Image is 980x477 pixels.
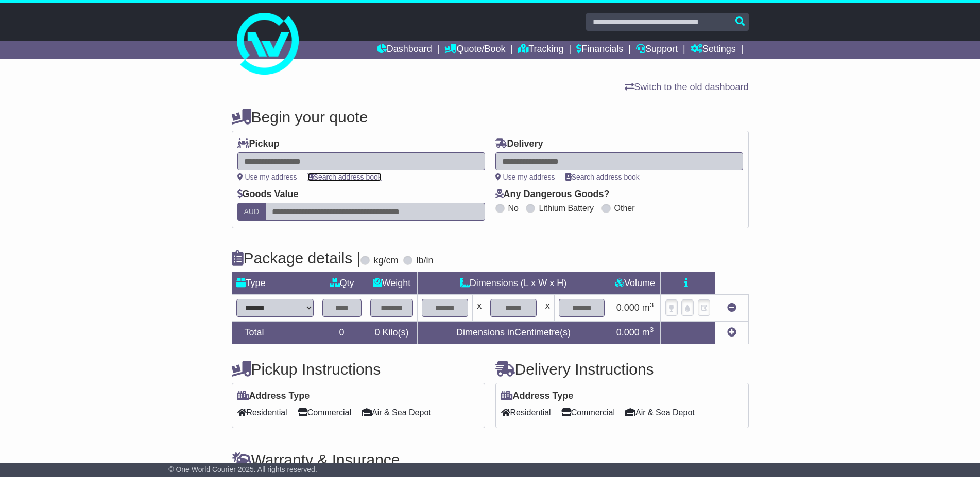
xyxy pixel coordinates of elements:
[650,301,654,309] sup: 3
[237,203,266,221] label: AUD
[237,404,287,420] span: Residential
[232,272,318,295] td: Type
[377,41,432,59] a: Dashboard
[625,404,695,420] span: Air & Sea Depot
[168,465,317,473] span: © One World Courier 2025. All rights reserved.
[576,41,623,59] a: Financials
[307,173,382,181] a: Search address book
[727,327,736,338] a: Add new item
[237,138,280,150] label: Pickup
[232,322,318,344] td: Total
[373,255,398,267] label: kg/cm
[473,295,486,322] td: x
[444,41,505,59] a: Quote/Book
[418,322,609,344] td: Dimensions in Centimetre(s)
[232,361,485,378] h4: Pickup Instructions
[374,327,380,338] span: 0
[237,173,297,181] a: Use my address
[625,82,748,92] a: Switch to the old dashboard
[237,391,310,402] label: Address Type
[501,404,551,420] span: Residential
[518,41,563,59] a: Tracking
[642,303,654,313] span: m
[418,272,609,295] td: Dimensions (L x W x H)
[616,303,640,313] span: 0.000
[298,404,351,420] span: Commercial
[232,250,361,267] h4: Package details |
[501,391,574,402] label: Address Type
[495,173,555,181] a: Use my address
[232,451,749,468] h4: Warranty & Insurance
[495,138,543,150] label: Delivery
[541,295,554,322] td: x
[366,322,418,344] td: Kilo(s)
[691,41,736,59] a: Settings
[609,272,661,295] td: Volume
[362,404,431,420] span: Air & Sea Depot
[616,327,640,338] span: 0.000
[636,41,678,59] a: Support
[508,203,519,213] label: No
[565,173,640,181] a: Search address book
[727,303,736,313] a: Remove this item
[650,326,654,333] sup: 3
[561,404,615,420] span: Commercial
[416,255,433,267] label: lb/in
[318,322,366,344] td: 0
[539,203,594,213] label: Lithium Battery
[495,189,610,200] label: Any Dangerous Goods?
[232,109,749,126] h4: Begin your quote
[495,361,749,378] h4: Delivery Instructions
[642,327,654,338] span: m
[318,272,366,295] td: Qty
[237,189,299,200] label: Goods Value
[614,203,635,213] label: Other
[366,272,418,295] td: Weight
